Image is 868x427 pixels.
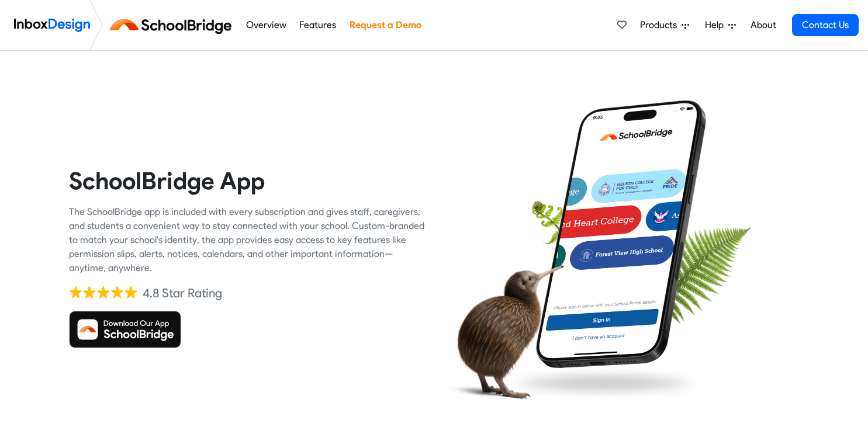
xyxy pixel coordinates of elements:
[503,362,706,405] img: shadow.png
[443,254,564,409] img: kiwi_bird.png
[705,18,728,32] span: Help
[296,13,340,37] a: Features
[69,311,181,348] img: Download SchoolBridge App
[527,99,715,369] img: phone.png
[640,18,682,32] span: Products
[635,13,694,37] a: Products
[700,13,741,37] a: Help
[792,14,859,36] a: Contact Us
[69,166,426,196] heading: SchoolBridge App
[69,205,426,275] div: The SchoolBridge app is included with every subscription and gives staff, caregivers, and student...
[143,284,222,302] div: 4.8 Star Rating
[747,13,779,37] a: About
[243,13,289,37] a: Overview
[108,11,239,39] img: schoolbridge logo
[346,13,424,37] a: Request a Demo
